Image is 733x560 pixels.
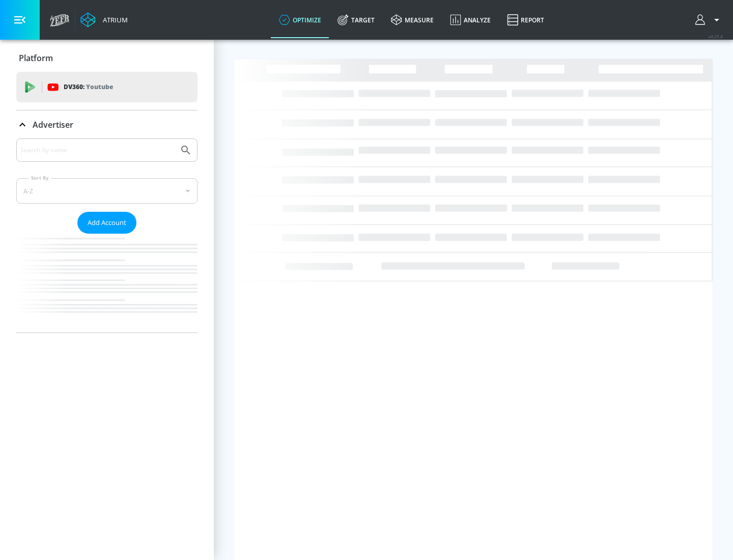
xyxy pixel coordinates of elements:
p: Platform [19,52,53,64]
label: Sort By [29,175,51,181]
button: Add Account [77,212,136,234]
div: Advertiser [16,110,198,139]
a: measure [383,2,442,38]
span: v 4.25.4 [709,34,723,39]
a: Atrium [80,12,128,27]
div: Atrium [99,15,128,24]
div: Platform [16,44,198,72]
p: DV360: [64,81,113,93]
a: Analyze [442,2,499,38]
p: Advertiser [33,119,73,130]
a: optimize [271,2,329,38]
a: Report [499,2,552,38]
span: Add Account [88,217,126,229]
div: DV360: Youtube [16,72,198,102]
a: Target [329,2,383,38]
nav: list of Advertiser [16,234,198,332]
input: Search by name [20,144,175,157]
p: Youtube [86,81,113,92]
div: Advertiser [16,138,198,332]
div: A-Z [16,178,198,204]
